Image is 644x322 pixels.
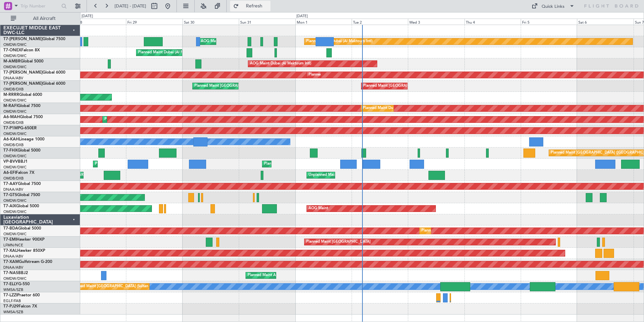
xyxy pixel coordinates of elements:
a: T7-FHXGlobal 5000 [3,149,40,153]
div: Wed 3 [408,19,464,25]
a: T7-NASBBJ2 [3,271,28,275]
span: T7-XAM [3,260,19,264]
a: OMDW/DWC [3,276,27,281]
span: [DATE] - [DATE] [115,3,146,9]
div: AOG Maint Dubai (Al Maktoum Intl) [201,36,262,47]
span: T7-BDA [3,226,18,231]
div: Planned Maint [GEOGRAPHIC_DATA] ([GEOGRAPHIC_DATA] Intl) [104,114,217,125]
a: OMDB/DXB [3,87,24,92]
a: EGLF/FAB [3,298,21,303]
a: WMSA/SZB [3,287,23,292]
span: A6-MAH [3,115,20,119]
div: AOG Maint Dubai (Al Maktoum Intl) [250,59,311,69]
button: Refresh [230,1,270,11]
div: Planned Maint Dubai (Al Maktoum Intl) [264,159,330,169]
a: A6-KAHLineage 1000 [3,137,44,141]
a: T7-XALHawker 850XP [3,249,45,253]
div: Quick Links [542,3,565,10]
a: OMDB/DXB [3,142,24,147]
div: AOG Maint [309,204,328,214]
div: Fri 5 [521,19,577,25]
a: T7-P1MPG-650ER [3,126,37,130]
div: Sat 6 [577,19,633,25]
a: M-AMBRGlobal 5000 [3,59,43,63]
button: Quick Links [528,1,578,11]
span: M-AMBR [3,59,21,63]
div: Planned Maint Abuja ([PERSON_NAME] Intl) [248,270,323,280]
div: Planned Maint Dubai (Al Maktoum Intl) [363,103,429,113]
a: DNAA/ABV [3,254,23,259]
span: VP-BVV [3,160,18,164]
span: All Aircraft [18,16,71,21]
div: Planned Maint Dubai (Al Maktoum Intl) [421,226,488,236]
span: T7-ONEX [3,48,21,52]
span: T7-NAS [3,271,18,275]
a: DNAA/ABV [3,265,23,270]
a: T7-ELLYG-550 [3,282,30,286]
a: OMDW/DWC [3,109,27,114]
div: Mon 1 [295,19,352,25]
a: OMDW/DWC [3,131,27,136]
span: Refresh [240,4,268,8]
div: Tue 2 [352,19,408,25]
span: T7-[PERSON_NAME] [3,82,42,86]
div: Planned Maint [GEOGRAPHIC_DATA] ([GEOGRAPHIC_DATA] Intl) [194,81,307,91]
span: T7-[PERSON_NAME] [3,71,42,75]
a: OMDW/DWC [3,209,27,214]
div: Planned Maint Dubai (Al Maktoum Intl) [309,70,375,80]
a: DNAA/ABV [3,76,23,81]
button: All Aircraft [7,13,73,24]
a: A6-EFIFalcon 7X [3,171,34,175]
div: Fri 29 [126,19,182,25]
a: T7-ONEXFalcon 8X [3,48,40,52]
a: VP-BVVBBJ1 [3,160,28,164]
div: Planned Maint Dubai (Al Maktoum Intl) [138,48,204,58]
a: M-RAFIGlobal 7500 [3,104,40,108]
div: Thu 28 [70,19,126,25]
span: T7-XAL [3,249,17,253]
a: M-RRRRGlobal 6000 [3,93,42,97]
a: T7-[PERSON_NAME]Global 6000 [3,71,65,75]
a: A6-MAHGlobal 7500 [3,115,43,119]
a: OMDW/DWC [3,64,27,70]
span: T7-AIX [3,204,16,208]
a: T7-PJ29Falcon 7X [3,304,37,308]
a: OMDW/DWC [3,165,27,170]
a: T7-[PERSON_NAME]Global 7500 [3,37,65,41]
div: Planned Maint Dubai (Al Maktoum Intl) [306,36,373,47]
div: [DATE] [296,14,308,19]
div: Unplanned Maint [GEOGRAPHIC_DATA] ([GEOGRAPHIC_DATA]) [309,170,419,180]
a: OMDW/DWC [3,154,27,159]
a: WMSA/SZB [3,310,23,315]
a: OMDB/DXB [3,120,24,125]
div: Planned Maint [GEOGRAPHIC_DATA] [306,237,371,247]
div: Planned Maint Dubai (Al Maktoum Intl) [95,159,161,169]
div: [DATE] [82,14,93,19]
span: A6-KAH [3,137,19,141]
a: OMDW/DWC [3,53,27,58]
span: A6-EFI [3,171,16,175]
div: Sat 30 [183,19,239,25]
a: T7-EMIHawker 900XP [3,238,44,242]
span: M-RRRR [3,93,19,97]
div: Thu 4 [464,19,521,25]
a: OMDW/DWC [3,198,27,203]
div: Sun 31 [239,19,295,25]
a: OMDW/DWC [3,98,27,103]
a: LFMN/NCE [3,243,23,248]
span: M-RAFI [3,104,18,108]
a: OMDB/DXB [3,176,24,181]
span: T7-[PERSON_NAME] [3,37,42,41]
span: T7-LZZI [3,293,17,297]
span: T7-GTS [3,193,17,197]
div: Planned Maint [GEOGRAPHIC_DATA] ([GEOGRAPHIC_DATA] Intl) [363,81,476,91]
a: T7-GTSGlobal 7500 [3,193,40,197]
span: T7-EMI [3,238,17,242]
a: T7-BDAGlobal 5000 [3,226,41,231]
span: T7-FHX [3,149,18,153]
a: OMDW/DWC [3,42,27,47]
a: DNAA/ABV [3,187,23,192]
a: T7-[PERSON_NAME]Global 6000 [3,82,65,86]
a: T7-AAYGlobal 7500 [3,182,41,186]
a: T7-LZZIPraetor 600 [3,293,40,297]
